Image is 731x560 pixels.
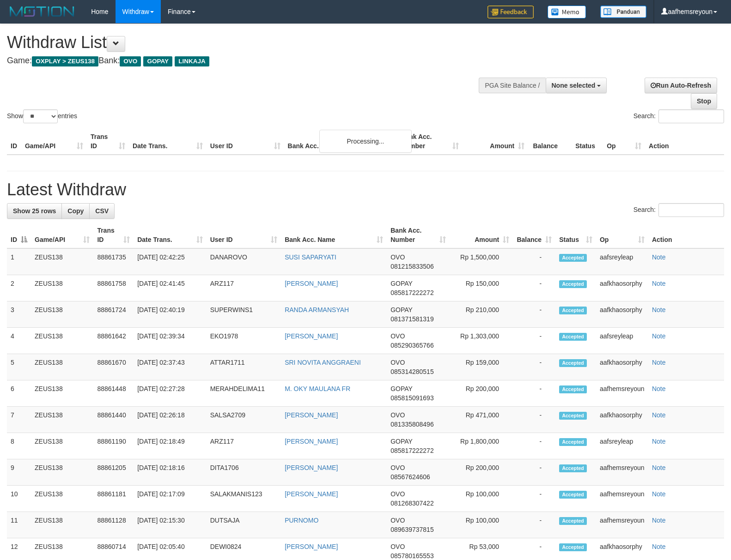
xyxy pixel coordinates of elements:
span: Accepted [559,280,587,288]
td: Rp 159,000 [450,354,513,380]
th: Trans ID [87,128,129,155]
td: - [513,301,555,328]
th: Game/API [21,128,87,155]
td: - [513,248,555,275]
td: aafhemsreyoun [596,486,648,512]
span: Copy 089639737815 to clipboard [390,526,433,533]
th: Bank Acc. Name: activate to sort column ascending [281,222,387,248]
a: Note [652,517,666,524]
button: None selected [546,78,607,93]
span: Accepted [559,491,587,499]
span: OVO [390,464,405,471]
span: Accepted [559,543,587,551]
td: [DATE] 02:40:19 [134,301,206,328]
th: Balance: activate to sort column ascending [513,222,555,248]
span: OVO [390,490,405,498]
span: Copy 085817222272 to clipboard [390,289,433,296]
td: - [513,275,555,301]
td: Rp 471,000 [450,407,513,433]
th: User ID [207,128,284,155]
span: Copy 085780165553 to clipboard [390,552,433,560]
a: Run Auto-Refresh [645,78,717,93]
span: CSV [95,207,109,215]
span: OVO [390,332,405,340]
td: [DATE] 02:42:25 [134,248,206,275]
td: 88861735 [93,248,134,275]
td: 88861181 [93,486,134,512]
span: GOPAY [390,280,412,287]
label: Search: [634,109,724,123]
a: Note [652,332,666,340]
a: Note [652,253,666,261]
td: aafkhaosorphy [596,301,648,328]
select: Showentries [23,109,58,123]
td: aafhemsreyoun [596,459,648,486]
td: 4 [7,328,31,354]
td: 88861758 [93,275,134,301]
td: 88861440 [93,407,134,433]
td: aafhemsreyoun [596,380,648,407]
th: Op [603,128,645,155]
td: EKO1978 [207,328,281,354]
td: SALAKMANIS123 [207,486,281,512]
h4: Game: Bank: [7,56,478,66]
td: [DATE] 02:39:34 [134,328,206,354]
td: - [513,354,555,380]
img: Feedback.jpg [487,6,534,18]
th: User ID: activate to sort column ascending [207,222,281,248]
label: Search: [634,203,724,217]
span: Accepted [559,385,587,393]
h1: Latest Withdraw [7,181,724,199]
td: aafsreyleap [596,433,648,459]
span: None selected [552,82,596,89]
td: ARZ117 [207,275,281,301]
th: Amount [463,128,528,155]
td: aafkhaosorphy [596,275,648,301]
td: 88861128 [93,512,134,538]
th: Trans ID: activate to sort column ascending [93,222,134,248]
td: 5 [7,354,31,380]
td: - [513,486,555,512]
td: 6 [7,380,31,407]
span: GOPAY [390,385,412,392]
th: Bank Acc. Name [284,128,397,155]
td: ATTAR1711 [207,354,281,380]
td: Rp 100,000 [450,512,513,538]
div: Processing... [319,130,412,153]
td: - [513,380,555,407]
span: Copy 085815091693 to clipboard [390,394,433,402]
td: aafsreyleap [596,328,648,354]
td: Rp 150,000 [450,275,513,301]
img: Button%20Memo.svg [548,6,586,18]
th: Balance [528,128,572,155]
input: Search: [658,203,724,217]
th: Action [648,222,724,248]
th: Status [572,128,603,155]
td: 88861448 [93,380,134,407]
td: - [513,407,555,433]
td: MERAHDELIMA11 [207,380,281,407]
td: [DATE] 02:26:18 [134,407,206,433]
span: OVO [390,543,405,550]
span: Accepted [559,333,587,341]
a: [PERSON_NAME] [285,438,338,445]
a: M. OKY MAULANA FR [285,385,350,392]
td: [DATE] 02:18:16 [134,459,206,486]
td: Rp 100,000 [450,486,513,512]
span: Accepted [559,412,587,420]
td: 88861205 [93,459,134,486]
span: Copy 085314280515 to clipboard [390,368,433,375]
td: ZEUS138 [31,459,93,486]
td: 2 [7,275,31,301]
span: OVO [120,56,141,66]
td: ZEUS138 [31,407,93,433]
td: 3 [7,301,31,328]
th: Amount: activate to sort column ascending [450,222,513,248]
td: ZEUS138 [31,275,93,301]
td: 8 [7,433,31,459]
a: [PERSON_NAME] [285,411,338,419]
span: Copy 08567624606 to clipboard [390,473,430,481]
th: Date Trans.: activate to sort column ascending [134,222,206,248]
span: Accepted [559,438,587,446]
td: 88861670 [93,354,134,380]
